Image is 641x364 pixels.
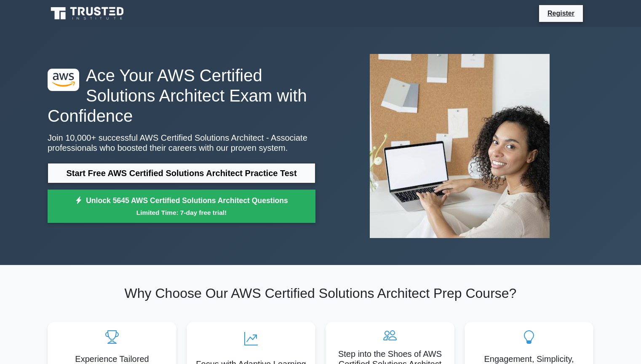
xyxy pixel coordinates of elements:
[58,208,305,217] small: Limited Time: 7-day free trial!
[542,8,580,19] a: Register
[48,65,315,126] h1: Ace Your AWS Certified Solutions Architect Exam with Confidence
[48,285,593,301] h2: Why Choose Our AWS Certified Solutions Architect Prep Course?
[48,133,315,153] p: Join 10,000+ successful AWS Certified Solutions Architect - Associate professionals who boosted t...
[48,163,315,183] a: Start Free AWS Certified Solutions Architect Practice Test
[48,190,315,223] a: Unlock 5645 AWS Certified Solutions Architect QuestionsLimited Time: 7-day free trial!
